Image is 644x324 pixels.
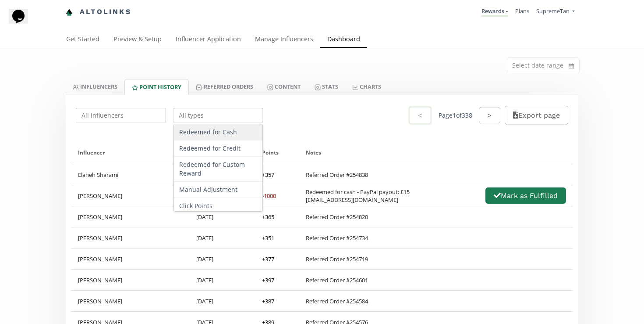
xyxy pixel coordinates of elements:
div: Manual Adjustment [174,182,263,198]
iframe: chat widget [9,9,37,35]
a: Point HISTORY [124,79,189,94]
div: Elaheh Sharami [71,164,189,185]
div: Redeemed for Custom Reward [174,157,263,182]
div: Redeemed for Cash [174,124,263,140]
div: [DATE] [189,248,255,269]
a: Altolinks [66,5,131,19]
div: [PERSON_NAME] [71,291,189,311]
input: All types [172,107,265,124]
div: + 387 [262,297,274,305]
a: Plans [515,7,529,15]
button: Export page [505,106,568,125]
a: CHARTS [345,79,388,94]
a: INFLUENCERS [66,79,124,94]
a: Get Started [59,31,106,49]
a: Referred Orders [189,79,260,94]
div: [DATE] [189,270,255,290]
div: Click Points [174,198,263,214]
div: -1000 [262,192,276,200]
div: Notes [306,141,566,164]
div: + 357 [262,171,274,179]
a: Stats [308,79,345,94]
div: + 397 [262,276,274,284]
div: Referred Order #254719 [306,255,368,263]
div: [DATE] [189,227,255,248]
a: Rewards [481,7,508,17]
svg: calendar [569,61,574,70]
div: [PERSON_NAME] [71,227,189,248]
div: [PERSON_NAME] [71,206,189,227]
div: Referred Order #254601 [306,276,368,284]
div: Referred Order #254584 [306,297,368,305]
a: SupremeTan [536,7,575,17]
a: Influencer Application [169,31,248,49]
div: [PERSON_NAME] [71,248,189,269]
div: [DATE] [189,291,255,311]
div: + 377 [262,255,274,263]
button: < [408,106,432,125]
a: Content [260,79,308,94]
span: SupremeTan [536,7,570,15]
img: favicon-32x32.png [66,9,73,16]
div: Referred Order #254820 [306,213,368,221]
div: Redeemed for Credit [174,140,263,157]
button: > [479,107,500,123]
div: Points [262,141,292,164]
input: All influencers [74,107,167,124]
a: Manage Influencers [248,31,320,49]
div: Redeemed for cash - PayPal payout: £15 [EMAIL_ADDRESS][DOMAIN_NAME] [306,188,410,204]
div: [DATE] [189,206,255,227]
div: [PERSON_NAME] [71,185,189,206]
div: Referred Order #254838 [306,171,368,179]
div: + 365 [262,213,274,221]
div: Page 1 of 338 [439,111,472,120]
div: + 351 [262,234,274,242]
button: Mark as Fulfilled [485,187,566,204]
a: Preview & Setup [106,31,169,49]
div: Referred Order #254734 [306,234,368,242]
div: [PERSON_NAME] [71,270,189,290]
a: Dashboard [320,31,367,49]
div: Influencer [78,141,182,164]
